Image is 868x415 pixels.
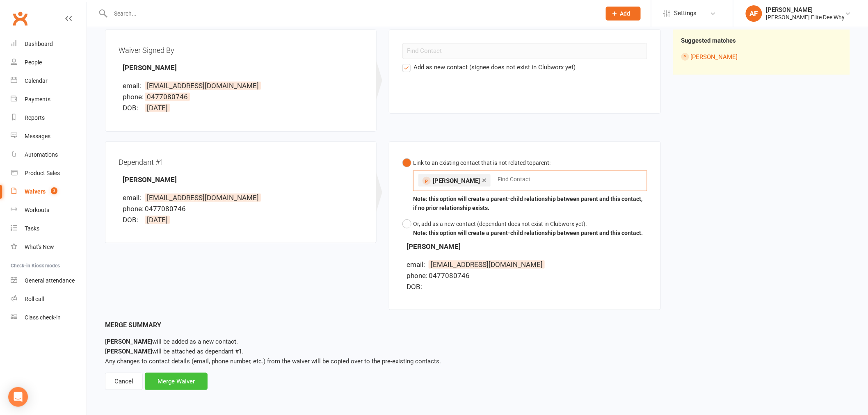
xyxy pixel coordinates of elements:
[413,219,643,228] div: Or, add as a new contact (dependant does not exist in Clubworx yet).
[123,176,177,184] strong: [PERSON_NAME]
[119,43,363,57] div: Waiver Signed By
[145,373,208,390] div: Merge Waiver
[11,90,87,109] a: Payments
[25,277,75,284] div: General attendance
[429,260,545,269] span: [EMAIL_ADDRESS][DOMAIN_NAME]
[407,270,427,281] div: phone:
[105,348,152,355] strong: [PERSON_NAME]
[11,127,87,146] a: Messages
[429,271,470,280] span: 0477080746
[119,155,363,169] div: Dependant #1
[11,308,87,327] a: Class kiosk mode
[497,174,535,184] input: Find Contact
[123,80,143,91] div: email:
[25,96,50,103] div: Payments
[11,146,87,164] a: Automations
[123,103,143,114] div: DOB:
[25,151,58,158] div: Automations
[11,290,87,308] a: Roll call
[620,10,630,17] span: Add
[51,187,57,194] span: 3
[123,64,177,72] strong: [PERSON_NAME]
[606,7,641,21] button: Add
[11,238,87,256] a: What's New
[691,53,738,61] a: [PERSON_NAME]
[10,8,30,29] a: Clubworx
[11,219,87,238] a: Tasks
[25,244,54,250] div: What's New
[145,216,170,224] span: [DATE]
[145,194,261,202] span: [EMAIL_ADDRESS][DOMAIN_NAME]
[532,160,549,166] span: parent
[105,320,850,331] div: Merge Summary
[11,271,87,290] a: General attendance kiosk mode
[413,230,643,236] b: Note: this option will create a parent-child relationship between parent and this contact.
[25,133,50,139] div: Messages
[105,338,152,345] strong: [PERSON_NAME]
[25,207,49,213] div: Workouts
[11,35,87,53] a: Dashboard
[25,59,42,66] div: People
[25,225,39,232] div: Tasks
[25,188,46,195] div: Waivers
[123,214,143,226] div: DOB:
[25,78,48,84] div: Calendar
[145,93,190,101] span: 0477080746
[766,14,845,21] div: [PERSON_NAME] Elite Dee Why
[402,216,643,241] button: Or, add as a new contact (dependant does not exist in Clubworx yet).Note: this option will create...
[407,281,427,292] div: DOB:
[413,196,642,211] b: Note: this option will create a parent-child relationship between parent and this contact, if no ...
[11,109,87,127] a: Reports
[402,155,647,216] button: Link to an existing contact that is not related toparent:×[PERSON_NAME]Note: this option will cre...
[123,192,143,203] div: email:
[25,114,45,121] div: Reports
[105,348,244,355] span: will be attached as dependant #1.
[402,43,647,59] input: Find Contact
[413,158,647,167] div: Link to an existing contact that is not related to :
[11,182,87,201] a: Waivers 3
[145,104,170,112] span: [DATE]
[105,373,143,390] div: Cancel
[402,62,576,72] label: Add as new contact (signee does not exist in Clubworx yet)
[25,314,61,321] div: Class check-in
[766,6,845,14] div: [PERSON_NAME]
[25,41,53,47] div: Dashboard
[407,242,461,251] strong: [PERSON_NAME]
[108,8,595,19] input: Search...
[145,82,261,90] span: [EMAIL_ADDRESS][DOMAIN_NAME]
[105,338,238,345] span: will be added as a new contact.
[11,53,87,72] a: People
[25,170,60,176] div: Product Sales
[123,203,143,214] div: phone:
[746,5,762,22] div: AF
[105,337,850,366] p: Any changes to contact details (email, phone number, etc.) from the waiver will be copied over to...
[11,164,87,182] a: Product Sales
[433,177,480,185] span: [PERSON_NAME]
[681,37,736,44] strong: Suggested matches
[11,201,87,219] a: Workouts
[8,387,28,407] div: Open Intercom Messenger
[407,259,427,270] div: email:
[674,4,697,23] span: Settings
[25,296,44,302] div: Roll call
[145,205,186,213] span: 0477080746
[11,72,87,90] a: Calendar
[123,91,143,103] div: phone:
[482,173,487,187] a: ×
